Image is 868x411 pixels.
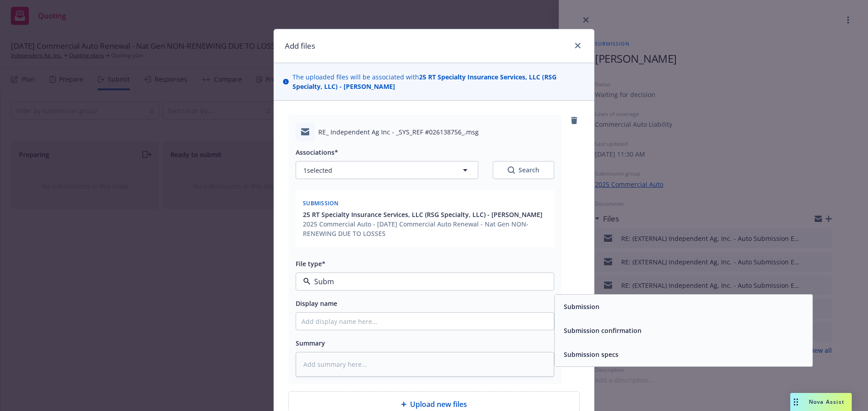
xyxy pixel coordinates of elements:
[564,326,642,335] button: Submission confirmation
[564,302,599,311] button: Submission
[809,398,844,406] span: Nova Assist
[790,393,802,411] div: Drag to move
[790,393,852,411] button: Nova Assist
[564,350,618,359] button: Submission specs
